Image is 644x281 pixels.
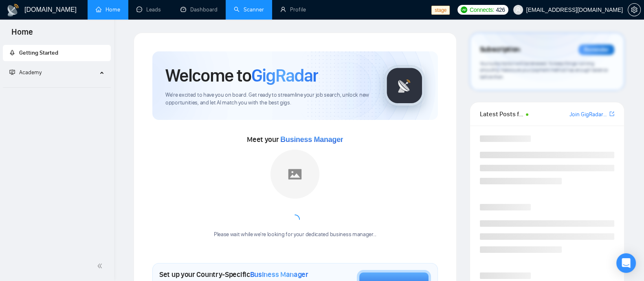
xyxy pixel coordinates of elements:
span: Latest Posts from the GigRadar Community [480,109,523,119]
li: Getting Started [3,45,111,61]
h1: Set up your Country-Specific [159,270,308,279]
span: rocket [9,50,15,55]
span: Meet your [247,135,343,144]
a: homeHome [96,6,120,13]
div: Please wait while we're looking for your dedicated business manager... [209,231,381,239]
div: Open Intercom Messenger [616,253,636,273]
a: searchScanner [234,6,264,13]
img: logo [7,4,20,17]
span: user [515,7,521,13]
img: gigradar-logo.png [384,65,425,106]
span: loading [290,215,300,224]
li: Academy Homepage [3,84,111,89]
button: setting [628,3,641,16]
span: Connects: [470,5,494,14]
span: Getting Started [19,49,58,56]
span: Academy [9,69,42,76]
span: Your subscription will be renewed. To keep things running smoothly, make sure your payment method... [480,60,608,80]
span: We're excited to have you on board. Get ready to streamline your job search, unlock new opportuni... [165,91,371,107]
span: Academy [19,69,42,76]
span: GigRadar [251,64,318,86]
h1: Welcome to [165,64,318,86]
span: double-left [97,262,105,270]
img: placeholder.png [270,150,319,199]
span: Home [5,26,40,43]
span: stage [431,6,450,15]
span: 426 [496,5,505,14]
a: export [609,110,614,118]
span: export [609,111,614,117]
span: Subscription [480,43,520,57]
span: fund-projection-screen [9,69,15,75]
img: upwork-logo.png [461,7,467,13]
span: Business Manager [280,135,343,144]
span: Business Manager [250,270,308,279]
div: Reminder [578,44,614,55]
a: userProfile [280,6,306,13]
a: messageLeads [136,6,164,13]
a: Join GigRadar Slack Community [569,110,608,119]
a: setting [628,7,641,13]
a: dashboardDashboard [180,6,218,13]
